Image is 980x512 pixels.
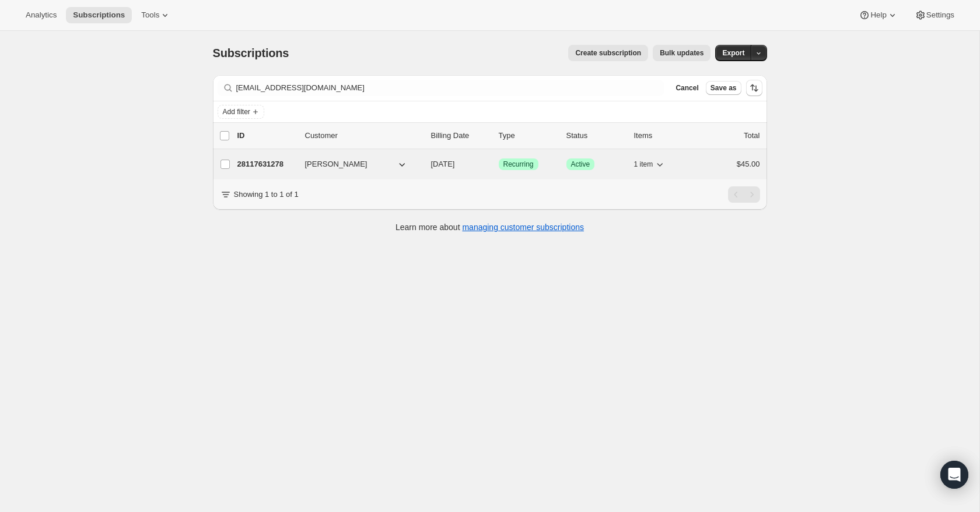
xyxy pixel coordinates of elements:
[706,81,741,95] button: Save as
[395,221,584,233] p: Learn more about
[737,160,760,168] span: $45.00
[237,130,296,142] p: ID
[744,130,759,142] p: Total
[305,158,367,170] span: [PERSON_NAME]
[870,10,886,20] span: Help
[223,107,250,116] span: Add filter
[710,83,737,93] span: Save as
[634,130,692,142] div: Items
[675,83,698,93] span: Cancel
[213,47,289,59] span: Subscriptions
[298,155,415,174] button: [PERSON_NAME]
[305,130,422,142] p: Customer
[237,156,760,172] div: 28117631278[PERSON_NAME][DATE]SuccessRecurringSuccessActive1 item$45.00
[722,48,744,58] span: Export
[728,186,760,203] nav: Pagination
[566,130,625,142] p: Status
[462,223,584,232] a: managing customer subscriptions
[237,130,760,142] div: IDCustomerBilling DateTypeStatusItemsTotal
[66,7,132,23] button: Subscriptions
[634,156,666,172] button: 1 item
[237,158,296,170] p: 28117631278
[571,160,590,169] span: Active
[634,160,653,169] span: 1 item
[236,80,664,96] input: Filter subscribers
[26,10,57,20] span: Analytics
[234,189,299,200] p: Showing 1 to 1 of 1
[940,461,968,489] div: Open Intercom Messenger
[141,10,159,20] span: Tools
[503,160,534,169] span: Recurring
[218,105,264,119] button: Add filter
[660,48,703,58] span: Bulk updates
[908,7,961,23] button: Settings
[499,130,557,142] div: Type
[568,45,648,61] button: Create subscription
[19,7,64,23] button: Analytics
[575,48,641,58] span: Create subscription
[73,10,125,20] span: Subscriptions
[431,130,489,142] p: Billing Date
[671,81,703,95] button: Cancel
[852,7,905,23] button: Help
[134,7,178,23] button: Tools
[431,160,455,168] span: [DATE]
[926,10,954,20] span: Settings
[653,45,710,61] button: Bulk updates
[715,45,751,61] button: Export
[746,80,762,96] button: Sort the results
